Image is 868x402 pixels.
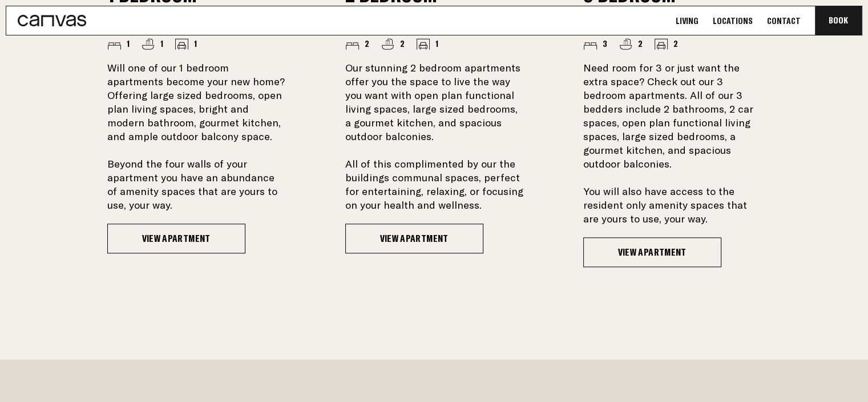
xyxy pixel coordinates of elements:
[672,15,702,27] a: Living
[107,61,285,212] p: Will one of our 1 bedroom apartments become your new home? Offering large sized bedrooms, open pl...
[107,38,130,50] li: 1
[583,61,761,226] p: Need room for 3 or just want the extra space? Check out our 3 bedroom apartments. All of our 3 be...
[619,38,643,50] li: 2
[107,224,245,253] a: View Apartment
[815,6,862,35] button: Book
[583,38,607,50] li: 3
[416,38,438,50] li: 1
[345,61,523,212] p: Our stunning 2 bedroom apartments offer you the space to live the way you want with open plan fun...
[345,224,483,253] a: View Apartment
[654,38,678,50] li: 2
[175,38,197,50] li: 1
[709,15,756,27] a: Locations
[141,38,163,50] li: 1
[381,38,405,50] li: 2
[345,38,369,50] li: 2
[764,15,804,27] a: Contact
[583,237,721,267] a: View Apartment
